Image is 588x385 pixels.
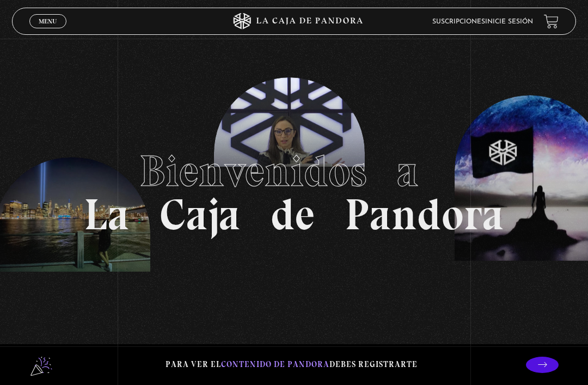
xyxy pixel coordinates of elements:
h1: La Caja de Pandora [84,149,504,236]
a: Inicie sesión [485,19,533,25]
span: Bienvenidos a [139,145,449,197]
span: Cerrar [35,27,61,35]
a: Suscripciones [432,19,485,25]
a: View your shopping cart [544,14,559,29]
p: Para ver el debes registrarte [166,357,418,372]
span: contenido de Pandora [221,359,329,369]
span: Menu [39,18,57,25]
